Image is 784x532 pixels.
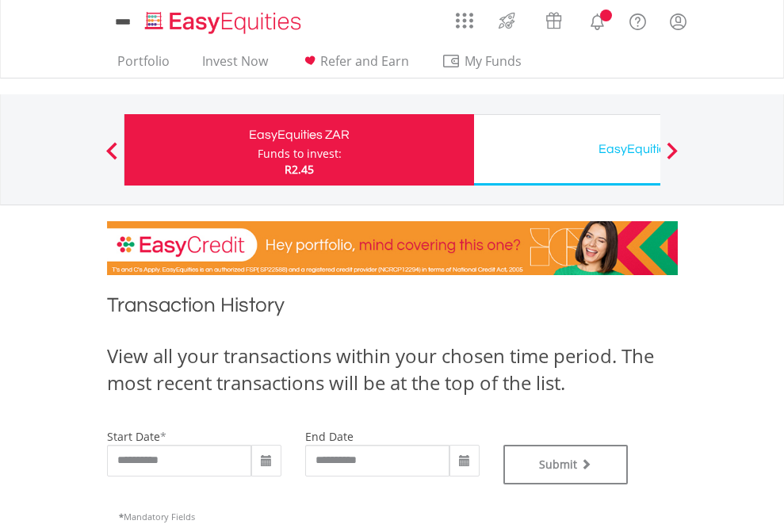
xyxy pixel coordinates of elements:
a: Home page [139,4,308,36]
div: View all your transactions within your chosen time period. The most recent transactions will be a... [107,343,678,397]
img: grid-menu-icon.svg [456,12,473,29]
img: vouchers-v2.svg [541,8,567,33]
img: EasyCredit Promotion Banner [107,221,678,275]
span: My Funds [442,51,545,71]
a: Refer and Earn [294,53,415,78]
a: Notifications [577,4,618,36]
span: Mandatory Fields [119,511,195,522]
a: FAQ's and Support [618,4,658,36]
a: My Profile [658,4,698,39]
label: start date [107,429,160,444]
span: Refer and Earn [320,52,409,70]
img: thrive-v2.svg [494,8,520,33]
a: AppsGrid [446,4,484,29]
a: Vouchers [530,4,577,33]
label: end date [305,429,354,444]
span: R2.45 [285,162,314,177]
h1: Transaction History [107,291,678,327]
a: Invest Now [196,53,274,78]
a: Portfolio [111,53,176,78]
button: Next [656,150,688,166]
button: Submit [503,445,629,484]
img: EasyEquities_Logo.png [142,10,308,36]
div: EasyEquities ZAR [134,124,465,146]
div: Funds to invest: [258,146,342,162]
button: Previous [96,150,128,166]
